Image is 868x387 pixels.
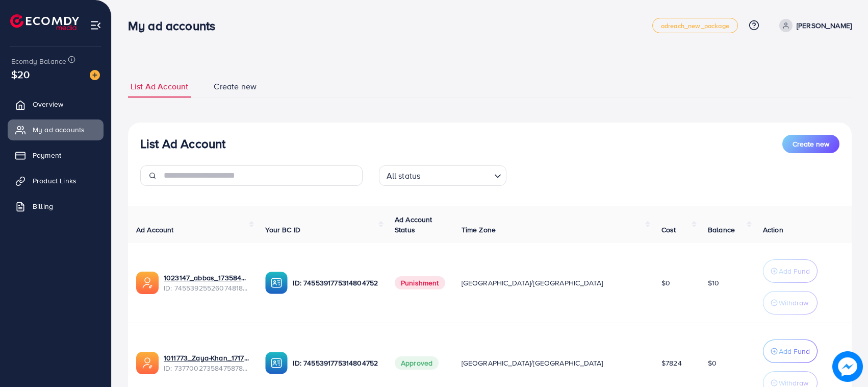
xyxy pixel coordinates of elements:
span: Product Links [33,176,76,186]
span: Billing [33,201,53,211]
span: Overview [33,99,63,109]
span: Punishment [395,276,445,289]
p: [PERSON_NAME] [797,19,852,32]
span: All status [385,168,423,183]
div: <span class='underline'>1011773_Zaya-Khan_1717592302951</span></br>7377002735847587841 [164,353,249,374]
span: ID: 7455392552607481857 [164,283,249,293]
span: [GEOGRAPHIC_DATA]/[GEOGRAPHIC_DATA] [462,358,603,368]
span: Your BC ID [265,225,300,235]
span: List Ad Account [131,81,188,92]
span: [GEOGRAPHIC_DATA]/[GEOGRAPHIC_DATA] [462,278,603,288]
img: menu [90,19,101,31]
p: Withdraw [779,297,808,309]
img: ic-ba-acc.ded83a64.svg [265,352,288,374]
span: Ad Account Status [395,214,432,235]
button: Create new [782,135,839,153]
span: $10 [708,278,719,288]
p: Add Fund [779,345,810,357]
input: Search for option [423,166,490,183]
span: Approved [395,356,439,370]
button: Add Fund [763,340,818,363]
img: image [90,70,100,80]
span: Ad Account [136,225,174,235]
h3: My ad accounts [128,18,223,33]
h3: List Ad Account [140,136,225,151]
a: Payment [8,145,104,165]
span: Cost [661,225,676,235]
a: 1011773_Zaya-Khan_1717592302951 [164,353,249,363]
a: My ad accounts [8,119,104,140]
span: Create new [793,139,829,149]
span: My ad accounts [33,125,85,135]
a: 1023147_abbas_1735843853887 [164,273,249,283]
span: $20 [11,67,30,82]
span: Payment [33,150,61,160]
img: image [832,351,863,382]
span: Action [763,225,783,235]
a: adreach_new_package [652,18,738,33]
span: $7824 [661,358,682,368]
img: logo [10,14,79,30]
a: Overview [8,94,104,114]
div: <span class='underline'>1023147_abbas_1735843853887</span></br>7455392552607481857 [164,273,249,294]
div: Search for option [379,165,506,186]
p: Add Fund [779,265,810,277]
span: Time Zone [462,225,496,235]
span: ID: 7377002735847587841 [164,363,249,373]
button: Withdraw [763,291,818,315]
img: ic-ads-acc.e4c84228.svg [136,272,159,294]
img: ic-ba-acc.ded83a64.svg [265,272,288,294]
a: Billing [8,196,104,216]
p: ID: 7455391775314804752 [293,277,378,289]
img: ic-ads-acc.e4c84228.svg [136,352,159,374]
a: Product Links [8,171,104,191]
a: [PERSON_NAME] [775,19,852,32]
span: $0 [708,358,717,368]
span: $0 [661,278,670,288]
span: Ecomdy Balance [11,56,66,66]
p: ID: 7455391775314804752 [293,357,378,369]
span: Balance [708,225,735,235]
span: Create new [214,81,257,92]
span: adreach_new_package [661,22,729,29]
button: Add Fund [763,259,818,283]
